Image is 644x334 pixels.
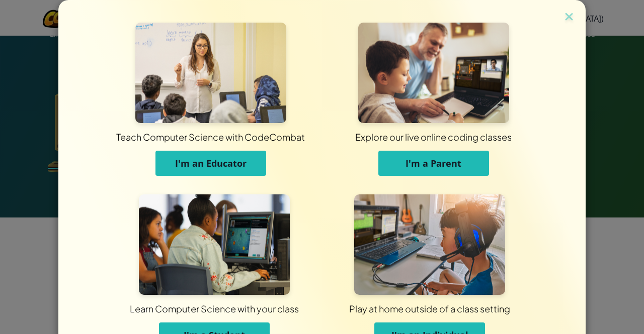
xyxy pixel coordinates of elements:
[175,157,247,169] span: I'm an Educator
[354,194,505,295] img: For Individuals
[378,151,489,176] button: I'm a Parent
[139,194,290,295] img: For Students
[135,23,286,123] img: For Educators
[358,23,509,123] img: For Parents
[562,10,576,25] img: close icon
[406,157,461,169] span: I'm a Parent
[155,151,266,176] button: I'm an Educator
